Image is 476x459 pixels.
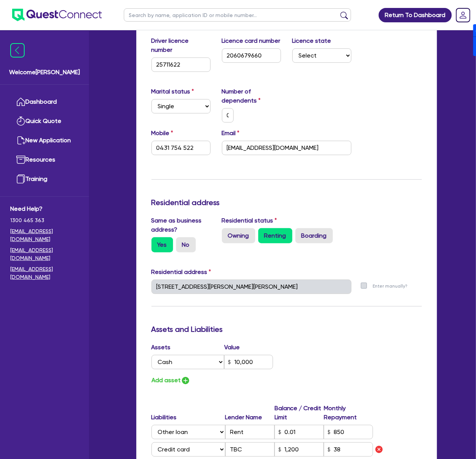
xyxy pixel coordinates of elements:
[10,227,79,243] a: [EMAIL_ADDRESS][DOMAIN_NAME]
[10,92,79,112] a: Dashboard
[16,155,25,164] img: resources
[10,265,79,281] a: [EMAIL_ADDRESS][DOMAIN_NAME]
[225,442,275,457] input: Lender Name
[10,112,79,131] a: Quick Quote
[151,129,173,138] label: Mobile
[151,237,173,252] label: Yes
[9,68,80,77] span: Welcome [PERSON_NAME]
[16,136,25,145] img: new-application
[224,355,273,369] input: Value
[292,36,331,45] label: Licence state
[225,425,275,439] input: Lender Name
[222,129,240,138] label: Email
[16,117,25,126] img: quick-quote
[10,43,25,58] img: icon-menu-close
[151,87,194,96] label: Marital status
[151,216,211,234] label: Same as business address?
[324,425,373,439] input: Monthly Repayment
[222,216,277,225] label: Residential status
[275,404,324,422] label: Balance / Credit Limit
[16,174,25,184] img: training
[151,343,225,352] label: Assets
[151,268,211,277] label: Residential address
[151,325,422,334] h3: Assets and Liabilities
[324,404,373,422] label: Monthly Repayment
[275,425,324,439] input: Balance / Credit Limit
[10,204,79,213] span: Need Help?
[12,9,102,21] img: quest-connect-logo-blue
[222,228,255,243] label: Owning
[375,445,384,454] img: icon remove asset liability
[373,283,408,290] label: Enter manually?
[225,413,275,422] label: Lender Name
[181,376,190,385] img: icon-add
[151,375,190,386] button: Add asset
[258,228,292,243] label: Renting
[295,228,333,243] label: Boarding
[222,36,281,45] label: Licence card number
[10,246,79,262] a: [EMAIL_ADDRESS][DOMAIN_NAME]
[151,413,225,422] label: Liabilities
[10,170,79,189] a: Training
[324,442,373,457] input: Monthly Repayment
[10,131,79,150] a: New Application
[124,8,351,22] input: Search by name, application ID or mobile number...
[379,8,452,22] a: Return To Dashboard
[10,216,79,224] span: 1300 465 363
[151,198,422,207] h3: Residential address
[176,237,196,252] label: No
[224,343,240,352] label: Value
[453,5,473,25] a: Dropdown toggle
[275,442,324,457] input: Balance / Credit Limit
[222,87,281,105] label: Number of dependents
[151,36,211,54] label: Driver licence number
[10,150,79,170] a: Resources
